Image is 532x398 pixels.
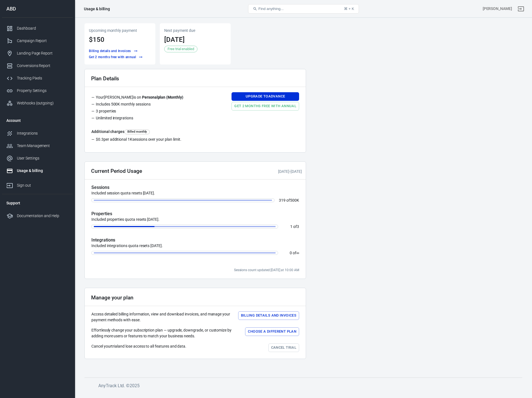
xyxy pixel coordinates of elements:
[296,251,299,255] span: ∞
[2,35,73,47] a: Campaign Report
[2,22,73,35] a: Dashboard
[128,137,132,142] span: 1K
[232,92,299,101] a: Upgrade toAdvance
[91,108,188,115] li: 3 properties
[290,224,292,229] span: 1
[164,36,185,43] time: 2025-10-07T10:56:16-05:00
[91,190,299,196] p: Included session quota resets [DATE].
[271,268,299,272] time: 2025-09-29T10:00:00-05:00
[17,155,68,161] div: User Settings
[91,76,119,81] h2: Plan Details
[248,4,359,14] button: Find anything...⌘ + K
[17,100,68,106] div: Webhooks (outgoing)
[258,7,284,11] span: Find anything...
[17,63,68,69] div: Conversions Report
[2,47,73,60] a: Landing Page Report
[88,54,144,60] a: Get 2 months free with annual
[91,295,133,301] h2: Manage your plan
[89,28,151,34] p: Upcoming monthly payment
[142,95,183,99] strong: Personal plan ( Monthly )
[164,28,226,34] p: Next payment due
[91,217,299,222] p: Included properties quota resets [DATE].
[297,224,299,229] span: 3
[279,198,299,202] p: of
[91,185,299,190] h5: Sessions
[96,137,104,142] span: $0.3
[126,130,148,134] span: Billed monthly
[2,84,73,97] a: Property Settings
[91,211,299,217] h5: Properties
[91,137,299,143] li: per additional sessions over your plan limit.
[344,7,354,11] div: ⌘ + K
[291,169,302,174] time: 2025-10-07T10:56:16-05:00
[17,38,68,44] div: Campaign Report
[278,169,302,174] span: -
[282,251,299,255] p: of
[17,168,68,174] div: Usage & billing
[268,343,299,352] a: Cancel trial
[238,311,299,320] button: Billing details and Invoices
[2,196,73,210] li: Support
[98,382,514,389] h6: AnyTrack Ltd. © 2025
[290,198,299,202] span: 500K
[91,243,299,249] p: Included integrations quota resets [DATE].
[91,101,188,108] li: Includes 500K monthly sessions
[166,46,196,52] span: Free trial enabled
[2,6,73,11] div: ABD
[91,168,142,174] h2: Current Period Usage
[2,60,73,72] a: Conversions Report
[91,129,299,134] h6: Additional charges
[2,165,73,177] a: Usage & billing
[91,311,234,323] p: Access detailed billing information, view and download invoices, and manage your payment methods ...
[2,177,73,192] a: Sign out
[91,343,186,349] p: Cancel your trial and lose access to all features and data.
[278,169,289,174] time: 2025-09-23T09:59:59-05:00
[91,327,241,339] p: Effortlessly change your subscription plan — upgrade, downgrade, or customize by adding more user...
[234,268,299,272] span: Sessions count updated:
[91,94,188,101] li: Your [PERSON_NAME] is on
[17,25,68,31] div: Dashboard
[17,50,68,56] div: Landing Page Report
[245,327,299,336] button: Choose a different plan
[290,251,292,255] span: 0
[84,6,110,12] div: Usage & billing
[2,97,73,109] a: Webhooks (outgoing)
[17,183,68,188] div: Sign out
[17,143,68,149] div: Team Management
[282,225,299,228] p: of
[91,115,188,122] li: Unlimited integrations
[17,130,68,136] div: Integrations
[17,75,68,81] div: Tracking Pixels
[2,127,73,140] a: Integrations
[88,48,139,54] button: Billing details and Invoices
[2,72,73,84] a: Tracking Pixels
[2,140,73,152] a: Team Management
[279,198,286,202] span: 319
[232,102,299,111] a: Get 2 months free with annual
[17,213,68,219] div: Documentation and Help
[91,237,299,243] h5: Integrations
[89,36,104,43] span: $150
[2,152,73,165] a: User Settings
[2,114,73,127] li: Account
[483,6,512,12] div: Account id: kj23CsYx
[514,2,528,16] a: Sign out
[17,88,68,94] div: Property Settings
